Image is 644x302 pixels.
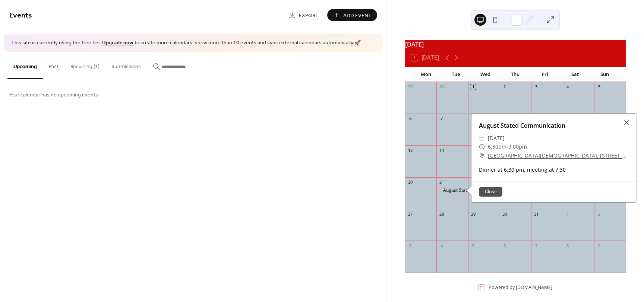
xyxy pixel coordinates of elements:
[471,67,501,82] div: Wed
[590,67,620,82] div: Sun
[530,67,560,82] div: Fri
[439,116,444,121] div: 7
[411,67,441,82] div: Mon
[436,187,468,194] div: August Stated Communication
[596,84,602,90] div: 5
[502,84,508,90] div: 2
[565,211,571,217] div: 1
[43,52,64,78] button: Past
[407,211,413,217] div: 27
[11,39,361,47] span: This site is currently using the free tier. to create more calendars, show more than 10 events an...
[533,84,539,90] div: 3
[479,151,485,160] div: ​
[102,38,133,48] a: Upgrade now
[502,243,508,248] div: 6
[470,211,476,217] div: 29
[439,84,444,90] div: 30
[439,179,444,185] div: 21
[479,142,485,151] div: ​
[439,211,444,217] div: 28
[407,116,413,121] div: 6
[565,243,571,248] div: 8
[470,84,476,90] div: 1
[533,211,539,217] div: 31
[9,91,98,99] span: Your calendar has no upcoming events
[488,142,506,151] span: 6:30pm
[407,84,413,90] div: 29
[508,142,527,151] span: 9:00pm
[471,166,636,174] div: Dinner at 6:30 pm, meeting at 7:30
[443,187,506,194] div: August Stated Communication
[283,9,324,21] a: Export
[9,8,32,23] span: Events
[439,243,444,248] div: 4
[502,211,508,217] div: 30
[533,243,539,248] div: 7
[596,243,602,248] div: 9
[441,67,471,82] div: Tue
[64,52,105,78] button: Recurring (1)
[489,284,552,291] div: Powered by
[560,67,590,82] div: Sat
[488,134,505,143] span: [DATE]
[343,12,372,19] span: Add Event
[405,40,626,49] div: [DATE]
[299,12,319,19] span: Export
[407,179,413,185] div: 20
[479,187,502,197] button: Close
[7,52,43,79] button: Upcoming
[407,147,413,153] div: 13
[105,52,147,78] button: Submissions
[439,147,444,153] div: 14
[471,121,636,130] div: August Stated Communication
[516,284,552,291] a: [DOMAIN_NAME]
[488,151,629,160] a: [GEOGRAPHIC_DATA][DEMOGRAPHIC_DATA], [STREET_ADDRESS]
[327,9,377,21] button: Add Event
[506,142,508,151] span: -
[407,243,413,248] div: 3
[596,211,602,217] div: 2
[470,243,476,248] div: 5
[501,67,530,82] div: Thu
[479,134,485,143] div: ​
[565,84,571,90] div: 4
